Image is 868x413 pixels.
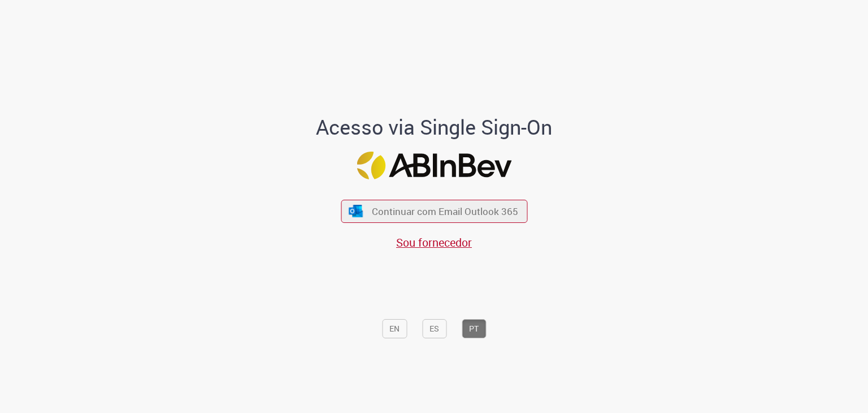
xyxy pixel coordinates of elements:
[348,205,364,217] img: ícone Azure/Microsoft 360
[382,319,407,338] button: EN
[357,152,511,179] img: Logo ABInBev
[372,205,518,218] span: Continuar com Email Outlook 365
[396,235,472,250] a: Sou fornecedor
[422,319,446,338] button: ES
[277,116,591,139] h1: Acesso via Single Sign-On
[462,319,486,338] button: PT
[341,200,527,223] button: ícone Azure/Microsoft 360 Continuar com Email Outlook 365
